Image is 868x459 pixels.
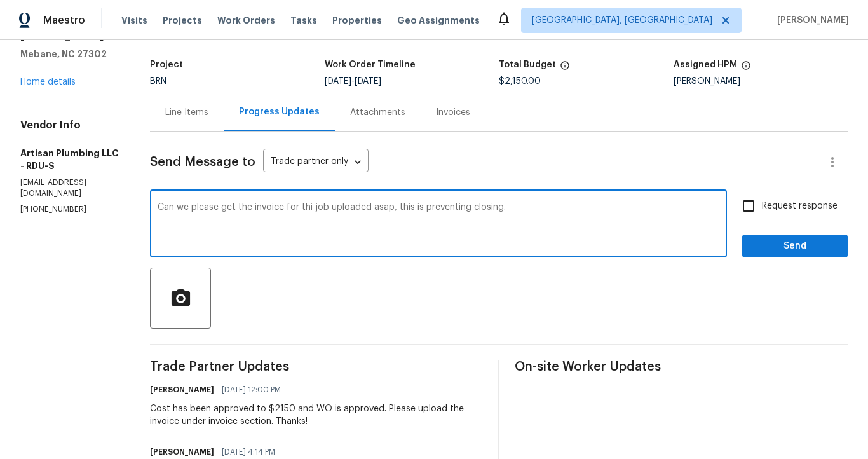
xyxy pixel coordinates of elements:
[499,77,541,86] span: $2,150.00
[332,14,382,27] span: Properties
[397,14,480,27] span: Geo Assignments
[150,446,214,458] h6: [PERSON_NAME]
[165,106,208,119] div: Line Items
[772,14,849,27] span: [PERSON_NAME]
[20,119,119,132] h4: Vendor Info
[560,60,570,77] span: The total cost of line items that have been proposed by Opendoor. This sum includes line items th...
[532,14,712,27] span: [GEOGRAPHIC_DATA], [GEOGRAPHIC_DATA]
[150,77,166,86] span: BRN
[762,200,837,213] span: Request response
[43,14,85,27] span: Maestro
[20,204,119,215] p: [PHONE_NUMBER]
[741,60,751,77] span: The hpm assigned to this work order.
[163,14,202,27] span: Projects
[674,77,848,86] div: [PERSON_NAME]
[263,152,369,173] div: Trade partner only
[20,48,119,60] h5: Mebane, NC 27302
[158,203,719,247] textarea: Can we please get the invoice for thi job uploaded asap, this is preventing closing.
[150,360,483,373] span: Trade Partner Updates
[674,60,737,69] h5: Assigned HPM
[20,177,119,199] p: [EMAIL_ADDRESS][DOMAIN_NAME]
[499,60,556,69] h5: Total Budget
[20,147,119,172] h5: Artisan Plumbing LLC - RDU-S
[742,235,848,258] button: Send
[150,60,183,69] h5: Project
[290,16,317,25] span: Tasks
[150,156,255,168] span: Send Message to
[515,360,848,373] span: On-site Worker Updates
[350,106,405,119] div: Attachments
[222,446,275,458] span: [DATE] 4:14 PM
[325,60,416,69] h5: Work Order Timeline
[222,383,281,396] span: [DATE] 12:00 PM
[355,77,381,86] span: [DATE]
[325,77,381,86] span: -
[217,14,275,27] span: Work Orders
[436,106,470,119] div: Invoices
[121,14,147,27] span: Visits
[239,106,320,118] div: Progress Updates
[150,383,214,396] h6: [PERSON_NAME]
[150,402,483,428] div: Cost has been approved to $2150 and WO is approved. Please upload the invoice under invoice secti...
[20,78,76,86] a: Home details
[325,77,351,86] span: [DATE]
[752,238,837,254] span: Send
